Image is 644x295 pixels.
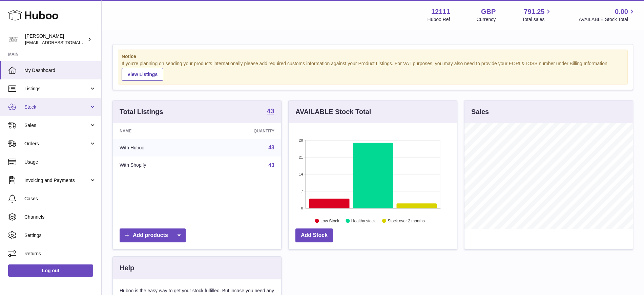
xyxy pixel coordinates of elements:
a: 43 [268,145,274,150]
a: Log out [8,264,93,277]
text: Healthy stock [351,218,376,223]
td: With Shopify [113,156,204,174]
a: 791.25 Total sales [522,7,552,23]
span: 791.25 [524,7,544,16]
div: If you're planning on sending your products internationally please add required customs informati... [122,60,624,81]
text: 28 [299,138,303,142]
a: Add products [120,228,186,242]
td: With Huboo [113,139,204,156]
img: bronaghc@forestfeast.com [8,34,18,44]
a: View Listings [122,68,163,81]
th: Name [113,123,204,139]
text: 14 [299,172,303,176]
span: Usage [24,159,96,165]
div: [PERSON_NAME] [25,33,86,46]
span: Invoicing and Payments [24,177,89,184]
h3: AVAILABLE Stock Total [295,107,371,116]
h3: Help [120,263,134,273]
span: Channels [24,214,96,220]
span: Settings [24,232,96,239]
strong: 43 [267,108,274,114]
a: 43 [267,108,274,116]
span: Listings [24,86,89,92]
a: 43 [268,162,274,168]
span: AVAILABLE Stock Total [579,16,636,23]
a: Add Stock [295,228,333,242]
text: 21 [299,155,303,159]
span: My Dashboard [24,67,96,74]
span: [EMAIL_ADDRESS][DOMAIN_NAME] [25,40,100,45]
text: 0 [301,206,303,210]
span: Returns [24,251,96,257]
div: Currency [477,16,496,23]
a: 0.00 AVAILABLE Stock Total [579,7,636,23]
div: Huboo Ref [428,16,450,23]
span: Total sales [522,16,552,23]
span: Stock [24,104,89,110]
strong: GBP [481,7,496,16]
strong: Notice [122,53,624,60]
h3: Sales [471,107,489,116]
h3: Total Listings [120,107,163,116]
text: Low Stock [320,218,339,223]
span: 0.00 [615,7,628,16]
th: Quantity [204,123,281,139]
span: Sales [24,122,89,129]
span: Orders [24,141,89,147]
span: Cases [24,196,96,202]
strong: 12111 [431,7,450,16]
text: 7 [301,189,303,193]
text: Stock over 2 months [388,218,424,223]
